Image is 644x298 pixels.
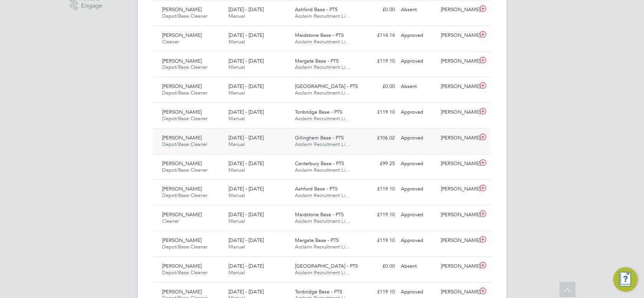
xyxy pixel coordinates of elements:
[295,89,350,96] span: Acclaim Recruitment Li…
[162,6,202,13] span: [PERSON_NAME]
[295,141,350,147] span: Acclaim Recruitment Li…
[358,80,398,93] div: £0.00
[438,234,478,247] div: [PERSON_NAME]
[162,115,208,122] span: Depot/Base Cleaner
[438,80,478,93] div: [PERSON_NAME]
[228,218,245,224] span: Manual
[398,80,438,93] div: Absent
[438,55,478,68] div: [PERSON_NAME]
[358,260,398,273] div: £0.00
[358,3,398,16] div: £0.00
[162,192,208,199] span: Depot/Base Cleaner
[228,211,264,218] span: [DATE] - [DATE]
[295,83,358,89] span: [GEOGRAPHIC_DATA] - PTS
[295,218,350,224] span: Acclaim Recruitment Li…
[358,183,398,195] div: £119.10
[295,6,338,13] span: Ashford Base - PTS
[358,132,398,144] div: £106.02
[228,109,264,115] span: [DATE] - [DATE]
[398,106,438,119] div: Approved
[228,243,245,250] span: Manual
[295,160,344,167] span: Canterbury Base - PTS
[228,288,264,295] span: [DATE] - [DATE]
[162,269,208,276] span: Depot/Base Cleaner
[162,83,202,89] span: [PERSON_NAME]
[162,288,202,295] span: [PERSON_NAME]
[228,141,245,147] span: Manual
[358,55,398,68] div: £119.10
[613,267,638,292] button: Engage Resource Center
[228,160,264,167] span: [DATE] - [DATE]
[438,183,478,195] div: [PERSON_NAME]
[358,29,398,42] div: £114.14
[295,263,358,269] span: [GEOGRAPHIC_DATA] - PTS
[295,13,350,19] span: Acclaim Recruitment Li…
[438,3,478,16] div: [PERSON_NAME]
[398,55,438,68] div: Approved
[162,167,208,173] span: Depot/Base Cleaner
[81,3,103,9] span: Engage
[398,29,438,42] div: Approved
[228,134,264,141] span: [DATE] - [DATE]
[228,269,245,276] span: Manual
[398,234,438,247] div: Approved
[295,134,344,141] span: Gillingham Base - PTS
[162,237,202,243] span: [PERSON_NAME]
[162,211,202,218] span: [PERSON_NAME]
[398,260,438,273] div: Absent
[162,13,208,19] span: Depot/Base Cleaner
[162,141,208,147] span: Depot/Base Cleaner
[438,29,478,42] div: [PERSON_NAME]
[162,243,208,250] span: Depot/Base Cleaner
[162,89,208,96] span: Depot/Base Cleaner
[228,38,245,45] span: Manual
[162,218,179,224] span: Cleaner
[162,160,202,167] span: [PERSON_NAME]
[295,288,342,295] span: Tonbridge Base - PTS
[162,38,179,45] span: Cleaner
[295,32,344,38] span: Maidstone Base - PTS
[228,237,264,243] span: [DATE] - [DATE]
[295,211,344,218] span: Maidstone Base - PTS
[228,64,245,70] span: Manual
[438,209,478,221] div: [PERSON_NAME]
[398,157,438,170] div: Approved
[438,132,478,144] div: [PERSON_NAME]
[228,32,264,38] span: [DATE] - [DATE]
[295,192,350,199] span: Acclaim Recruitment Li…
[295,58,339,64] span: Margate Base - PTS
[295,185,338,192] span: Ashford Base - PTS
[162,58,202,64] span: [PERSON_NAME]
[295,243,350,250] span: Acclaim Recruitment Li…
[228,115,245,122] span: Manual
[438,106,478,119] div: [PERSON_NAME]
[228,263,264,269] span: [DATE] - [DATE]
[228,83,264,89] span: [DATE] - [DATE]
[398,3,438,16] div: Absent
[228,167,245,173] span: Manual
[162,134,202,141] span: [PERSON_NAME]
[162,64,208,70] span: Depot/Base Cleaner
[228,192,245,199] span: Manual
[228,185,264,192] span: [DATE] - [DATE]
[228,58,264,64] span: [DATE] - [DATE]
[295,115,350,122] span: Acclaim Recruitment Li…
[162,109,202,115] span: [PERSON_NAME]
[438,260,478,273] div: [PERSON_NAME]
[358,106,398,119] div: £119.10
[295,237,339,243] span: Margate Base - PTS
[228,89,245,96] span: Manual
[358,209,398,221] div: £119.10
[162,263,202,269] span: [PERSON_NAME]
[295,269,350,276] span: Acclaim Recruitment Li…
[398,209,438,221] div: Approved
[358,234,398,247] div: £119.10
[295,38,350,45] span: Acclaim Recruitment Li…
[228,6,264,13] span: [DATE] - [DATE]
[295,64,350,70] span: Acclaim Recruitment Li…
[295,109,342,115] span: Tonbridge Base - PTS
[438,157,478,170] div: [PERSON_NAME]
[295,167,350,173] span: Acclaim Recruitment Li…
[398,132,438,144] div: Approved
[398,183,438,195] div: Approved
